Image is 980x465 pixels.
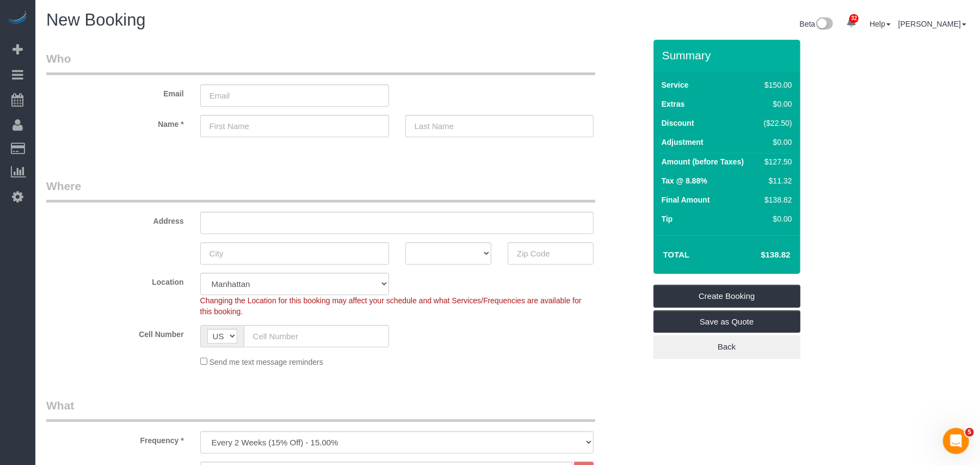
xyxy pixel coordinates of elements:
input: Last Name [405,115,594,137]
input: Email [200,84,389,107]
span: 32 [849,14,859,23]
label: Tax @ 8.88% [662,175,707,186]
label: Cell Number [38,325,192,340]
label: Adjustment [662,137,704,148]
label: Tip [662,213,673,224]
input: First Name [200,115,389,137]
span: New Booking [46,10,146,29]
label: Final Amount [662,194,710,205]
a: Back [654,335,800,358]
input: Cell Number [244,325,389,347]
a: [PERSON_NAME] [898,20,966,28]
label: Frequency * [38,431,192,446]
legend: Where [46,178,595,203]
label: Service [662,79,689,90]
div: $0.00 [760,99,792,109]
div: $138.82 [760,194,792,205]
div: $0.00 [760,137,792,148]
iframe: Intercom live chat [943,428,969,454]
label: Amount (before Taxes) [662,156,744,167]
img: Automaid Logo [7,11,28,26]
a: Beta [800,20,834,28]
img: New interface [815,17,833,32]
h3: Summary [662,49,795,62]
span: Send me text message reminders [209,358,323,366]
div: $127.50 [760,156,792,167]
legend: What [46,397,595,422]
strong: Total [663,250,690,259]
a: Help [870,20,891,28]
label: Discount [662,118,694,129]
label: Extras [662,99,685,109]
label: Address [38,212,192,227]
legend: Who [46,51,595,75]
div: $11.32 [760,175,792,186]
label: Name * [38,115,192,130]
a: Create Booking [654,285,800,308]
h4: $138.82 [728,250,790,260]
div: ($22.50) [760,118,792,129]
div: $150.00 [760,79,792,90]
label: Email [38,84,192,99]
span: Changing the Location for this booking may affect your schedule and what Services/Frequencies are... [200,296,582,316]
a: Save as Quote [654,310,800,333]
input: Zip Code [508,242,594,265]
label: Location [38,273,192,287]
a: 32 [841,11,862,35]
span: 5 [965,428,974,437]
input: City [200,242,389,265]
div: $0.00 [760,213,792,224]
